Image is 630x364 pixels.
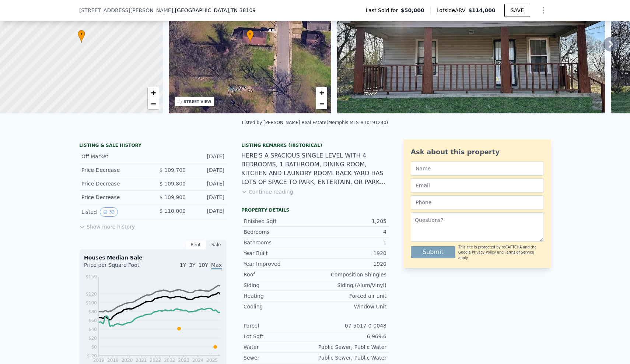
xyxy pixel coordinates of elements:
button: View historical data [100,207,118,217]
button: Show more history [79,220,135,230]
div: Siding (Alum/Vinyl) [315,282,386,289]
a: Zoom in [148,87,159,98]
span: Lotside ARV [437,7,468,14]
tspan: $-20 [87,353,97,358]
div: STREET VIEW [184,99,211,105]
span: 1Y [180,262,186,268]
span: Max [211,262,222,269]
div: 6,969.6 [315,333,386,340]
div: Off Market [81,153,147,160]
input: Name [411,162,543,176]
span: $ 109,800 [160,181,186,187]
span: $ 110,000 [160,208,186,214]
tspan: $0 [91,344,97,350]
div: Cooling [244,303,315,310]
div: Price Decrease [81,180,147,187]
div: Public Sewer, Public Water [315,354,386,361]
span: + [319,88,324,97]
div: Window Unit [315,303,386,310]
div: [DATE] [192,166,224,174]
span: • [78,31,85,38]
span: 3Y [189,262,195,268]
div: Price per Square Foot [84,261,153,273]
tspan: $20 [88,336,97,341]
div: 1 [315,239,386,246]
div: Listing Remarks (Historical) [241,142,389,148]
input: Phone [411,195,543,209]
tspan: 2020 [122,358,133,363]
tspan: $100 [85,300,97,305]
div: [DATE] [192,153,224,160]
tspan: 2019 [107,358,119,363]
button: SAVE [504,4,530,17]
div: Houses Median Sale [84,254,222,261]
span: − [151,99,155,108]
input: Email [411,179,543,192]
tspan: 2025 [206,358,218,363]
tspan: $40 [88,327,97,332]
span: $ 109,700 [160,167,186,173]
div: Bathrooms [244,239,315,246]
button: Submit [411,246,455,258]
div: Listed by [PERSON_NAME] Real Estate (Memphis MLS #10191240) [242,120,388,125]
div: Price Decrease [81,194,147,201]
div: 1920 [315,260,386,268]
div: [DATE] [192,180,224,187]
div: Sewer [244,354,315,361]
tspan: 2023 [178,358,189,363]
div: Public Sewer, Public Water [315,343,386,351]
div: Lot Sqft [244,333,315,340]
div: Water [244,343,315,351]
tspan: $60 [88,318,97,323]
div: Siding [244,282,315,289]
div: Forced air unit [315,292,386,300]
div: Sale [206,240,227,250]
div: 1920 [315,250,386,257]
span: − [319,99,324,108]
div: Year Improved [244,260,315,268]
a: Zoom out [148,98,159,109]
span: , [GEOGRAPHIC_DATA] [173,7,256,14]
div: LISTING & SALE HISTORY [79,142,227,150]
span: Last Sold for [365,7,401,14]
a: Zoom out [316,98,327,109]
span: + [151,88,155,97]
tspan: $80 [88,309,97,314]
div: 4 [315,228,386,236]
span: [STREET_ADDRESS][PERSON_NAME] [79,7,173,14]
tspan: 2024 [192,358,204,363]
div: Year Built [244,250,315,257]
div: Property details [241,207,389,213]
a: Zoom in [316,87,327,98]
div: Price Decrease [81,166,147,174]
tspan: $120 [85,291,97,297]
div: Listed [81,207,147,217]
div: • [78,30,85,43]
div: Heating [244,292,315,300]
a: Privacy Policy [472,250,496,254]
div: 1,205 [315,218,386,225]
button: Show Options [536,3,551,18]
span: $50,000 [401,7,424,14]
span: , TN 38109 [229,7,256,13]
div: Parcel [244,322,315,329]
button: Continue reading [241,188,293,195]
div: Finished Sqft [244,218,315,225]
div: Composition Shingles [315,271,386,278]
div: Rent [185,240,206,250]
span: $ 109,900 [160,194,186,200]
tspan: 2022 [150,358,161,363]
tspan: 2021 [136,358,147,363]
tspan: 2019 [93,358,105,363]
div: 07-5017-0-0048 [315,322,386,329]
div: [DATE] [192,194,224,201]
div: HERE'S A SPACIOUS SINGLE LEVEL WITH 4 BEDROOMS, 1 BATHROOM, DINING ROOM, KITCHEN AND LAUNDRY ROOM... [241,151,389,187]
tspan: 2022 [164,358,175,363]
div: • [246,30,254,43]
tspan: $159 [85,274,97,279]
span: • [246,31,254,38]
div: [DATE] [192,207,224,217]
a: Terms of Service [505,250,534,254]
div: Bedrooms [244,228,315,236]
span: 10Y [199,262,208,268]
